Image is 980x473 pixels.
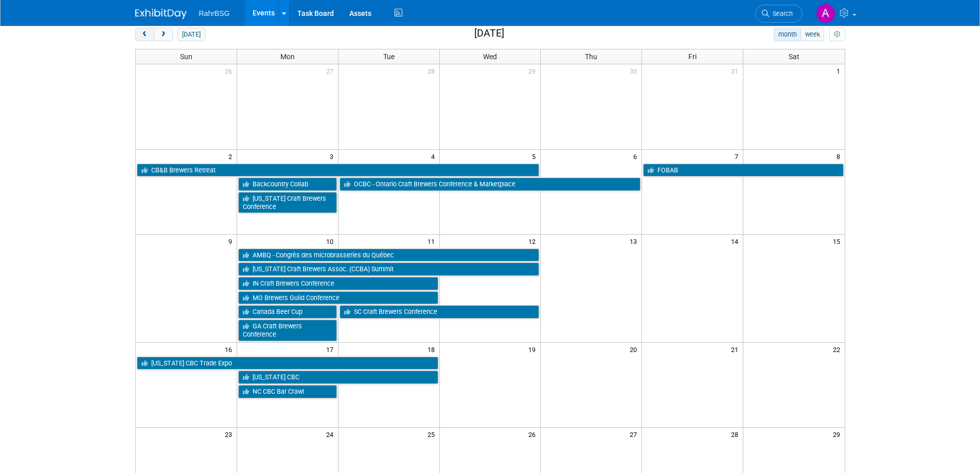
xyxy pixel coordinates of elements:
[629,428,642,441] span: 27
[688,52,697,61] span: Fri
[238,385,337,398] a: NC CBC Bar Crawl
[238,178,337,191] a: Backcountry Collab
[835,150,845,163] span: 8
[527,343,540,356] span: 19
[832,343,845,356] span: 22
[238,305,337,319] a: Canada Beer Cup
[227,150,237,163] span: 2
[483,52,497,61] span: Wed
[280,52,295,61] span: Mon
[789,52,799,61] span: Sat
[135,9,187,19] img: ExhibitDay
[585,52,597,61] span: Thu
[426,235,439,248] span: 11
[238,192,337,213] a: [US_STATE] Craft Brewers Conference
[734,150,743,163] span: 7
[224,428,237,441] span: 23
[238,262,540,276] a: [US_STATE] Craft Brewers Assoc. (CCBA) Summit
[829,28,845,41] button: myCustomButton
[329,150,338,163] span: 3
[177,28,205,41] button: [DATE]
[137,164,540,177] a: CB&B Brewers Retreat
[834,31,841,38] i: Personalize Calendar
[180,52,192,61] span: Sun
[643,164,843,177] a: FOBAB
[629,64,642,77] span: 30
[426,428,439,441] span: 25
[154,28,173,41] button: next
[325,428,338,441] span: 24
[224,343,237,356] span: 16
[527,428,540,441] span: 26
[730,64,743,77] span: 31
[527,64,540,77] span: 29
[832,235,845,248] span: 15
[238,320,337,341] a: GA Craft Brewers Conference
[632,150,642,163] span: 6
[383,52,395,61] span: Tue
[755,5,803,23] a: Search
[730,428,743,441] span: 28
[426,64,439,77] span: 28
[774,28,801,41] button: month
[531,150,540,163] span: 5
[430,150,439,163] span: 4
[629,235,642,248] span: 13
[730,343,743,356] span: 21
[769,10,793,17] span: Search
[238,371,438,384] a: [US_STATE] CBC
[238,291,438,305] a: MO Brewers Guild Conference
[835,64,845,77] span: 1
[238,249,540,262] a: AMBQ - Congrès des microbrasseries du Québec
[340,178,641,191] a: OCBC - Ontario Craft Brewers Conference & Marketplace
[426,343,439,356] span: 18
[137,357,438,370] a: [US_STATE] CBC Trade Expo
[816,4,835,23] img: Anna-Lisa Brewer
[325,235,338,248] span: 10
[238,277,438,290] a: IN Craft Brewers Conference
[227,235,237,248] span: 9
[135,28,154,41] button: prev
[730,235,743,248] span: 14
[832,428,845,441] span: 29
[800,28,824,41] button: week
[325,343,338,356] span: 17
[474,28,504,39] h2: [DATE]
[629,343,642,356] span: 20
[224,64,237,77] span: 26
[340,305,540,319] a: SC Craft Brewers Conference
[527,235,540,248] span: 12
[199,9,230,17] span: RahrBSG
[325,64,338,77] span: 27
